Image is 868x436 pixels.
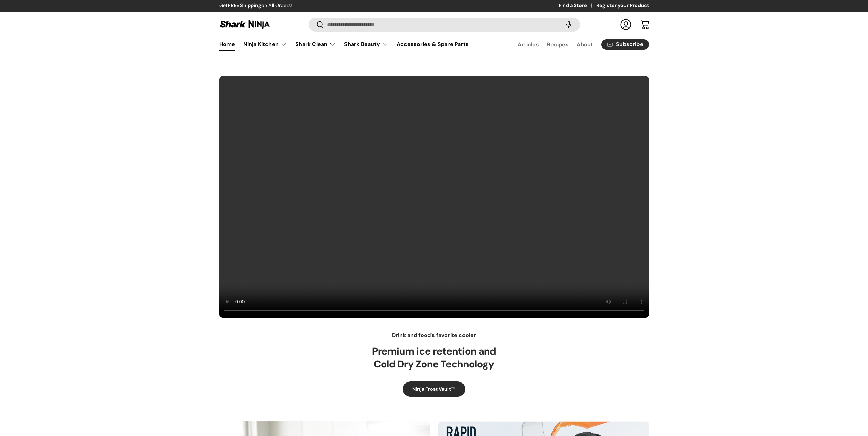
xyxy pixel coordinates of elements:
[228,2,261,9] strong: FREE Shipping
[344,37,388,51] a: Shark Beauty
[559,2,596,10] a: Find a Store
[547,38,569,51] a: Recipes
[243,37,287,51] a: Ninja Kitchen
[219,18,270,31] img: Shark Ninja Philippines
[219,37,235,51] a: Home
[332,345,536,371] h2: Premium ice retention and Cold Dry Zone Technology
[295,37,336,51] a: Shark Clean
[577,38,593,51] a: About
[239,37,291,51] summary: Ninja Kitchen
[616,42,643,47] span: Subscribe
[340,37,393,51] summary: Shark Beauty
[219,331,649,340] p: Drink and food's favorite cooler
[596,2,649,10] a: Register your Product
[397,37,469,51] a: Accessories & Spare Parts
[219,37,469,51] nav: Primary
[291,37,340,51] summary: Shark Clean
[219,2,292,10] p: Get on All Orders!
[601,39,649,50] a: Subscribe
[403,381,465,397] a: Ninja Frost Vault™
[501,37,649,51] nav: Secondary
[558,17,579,32] speech-search-button: Search by voice
[518,38,539,51] a: Articles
